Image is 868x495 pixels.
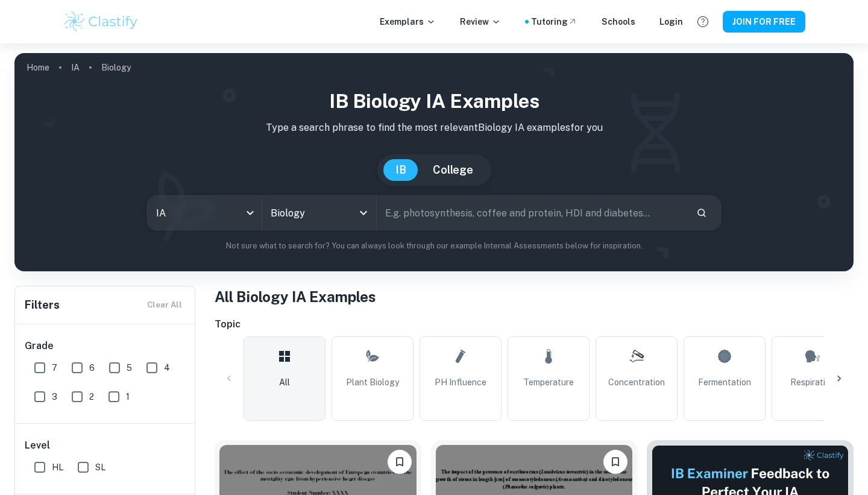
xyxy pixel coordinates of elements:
[52,390,57,403] span: 3
[723,11,805,33] button: JOIN FOR FREE
[377,196,687,230] input: E.g. photosynthesis, coffee and protein, HDI and diabetes...
[148,196,262,230] div: IA
[383,159,418,181] button: IB
[14,53,854,271] img: profile cover
[380,15,436,28] p: Exemplars
[215,286,854,307] h1: All Biology IA Examples
[25,297,60,314] h6: Filters
[355,204,372,221] button: Open
[693,11,713,32] button: Help and Feedback
[95,461,105,474] span: SL
[89,390,94,403] span: 2
[435,376,486,389] span: pH Influence
[603,450,627,474] button: Please log in to bookmark exemplars
[421,159,485,181] button: College
[52,461,63,474] span: HL
[25,438,186,453] h6: Level
[52,361,57,374] span: 7
[279,376,290,389] span: All
[126,390,130,403] span: 1
[71,59,80,76] a: IA
[101,61,131,74] p: Biology
[24,121,844,135] p: Type a search phrase to find the most relevant Biology IA examples for you
[27,59,49,76] a: Home
[63,10,139,34] img: Clastify logo
[346,376,399,389] span: Plant Biology
[25,339,186,353] h6: Grade
[608,376,665,389] span: Concentration
[127,361,132,374] span: 5
[691,203,712,223] button: Search
[24,240,844,252] p: Not sure what to search for? You can always look through our example Internal Assessments below f...
[89,361,95,374] span: 6
[388,450,412,474] button: Please log in to bookmark exemplars
[698,376,751,389] span: Fermentation
[164,361,170,374] span: 4
[523,376,574,389] span: Temperature
[659,15,683,28] a: Login
[24,87,844,116] h1: IB Biology IA examples
[215,317,854,332] h6: Topic
[790,376,835,389] span: Respiration
[602,15,635,28] a: Schools
[531,15,577,28] a: Tutoring
[460,15,501,28] p: Review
